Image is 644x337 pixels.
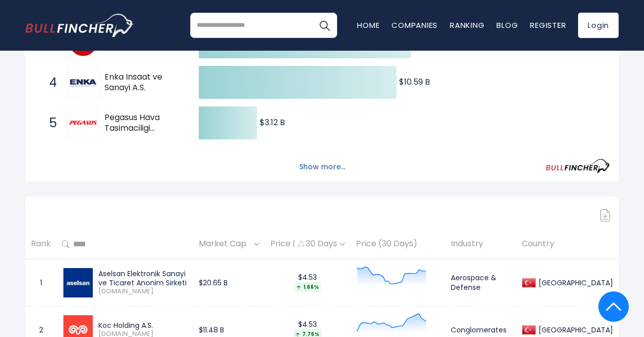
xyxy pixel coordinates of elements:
button: Search [312,13,337,38]
th: Industry [445,230,516,259]
img: Enka Insaat ve Sanayi A.S. [68,68,98,97]
div: $4.53 [270,273,345,292]
text: $3.12 B [260,117,285,128]
td: $20.65 B [193,259,265,306]
span: Market Cap [199,236,252,252]
a: Ranking [450,20,484,30]
span: 5 [44,115,54,132]
a: Companies [391,20,438,30]
span: Enka Insaat ve Sanayi A.S. [104,72,181,93]
div: Price | 30 Days [270,239,345,249]
a: Go to homepage [25,14,134,37]
a: Register [530,20,566,30]
span: 4 [44,74,54,91]
button: Show more... [293,159,351,175]
td: 1 [25,259,56,306]
img: Pegasus Hava Tasimaciligi Anonim Sirketi [68,120,98,126]
div: 1.66% [295,282,321,292]
img: ASELS.IS.png [63,268,93,297]
td: Aerospace & Defense [445,259,516,306]
th: Rank [25,230,56,259]
span: [DOMAIN_NAME] [98,287,188,296]
span: Pegasus Hava Tasimaciligi Anonim Sirketi [104,113,181,134]
a: Blog [496,20,518,30]
div: [GEOGRAPHIC_DATA] [536,278,613,287]
a: Login [578,13,619,38]
div: Aselsan Elektronik Sanayi ve Ticaret Anonim Sirketi [98,269,188,287]
div: [GEOGRAPHIC_DATA] [536,325,613,334]
text: $10.59 B [399,76,430,88]
th: Price (30 Days) [350,230,445,259]
img: bullfincher logo [25,14,134,37]
a: Home [357,20,379,30]
th: Country [516,230,619,259]
div: Koc Holding A.S. [98,321,188,330]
